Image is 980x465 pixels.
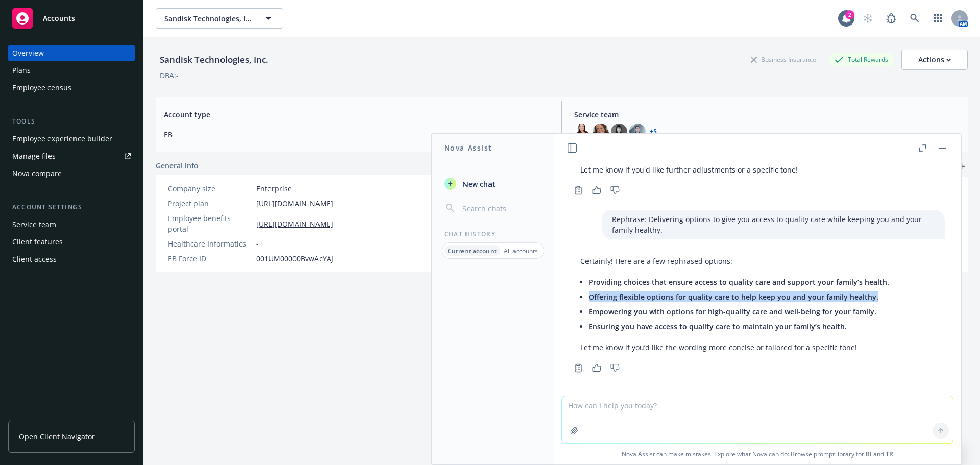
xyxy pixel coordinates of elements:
button: Actions [901,50,968,70]
input: Search chats [460,201,542,215]
div: Service team [12,216,56,233]
span: Nova Assist can make mistakes. Explore what Nova can do: Browse prompt library for and [558,444,957,464]
div: 2 [845,10,854,19]
span: Ensuring you have access to quality care to maintain your family’s health. [589,322,847,331]
span: Service team [574,109,960,120]
span: New chat [460,179,495,189]
h1: Nova Assist [444,142,492,153]
span: Enterprise [256,183,292,194]
button: New chat [440,175,546,193]
div: EB Force ID [168,253,252,264]
a: Plans [8,62,135,79]
img: photo [593,124,609,140]
p: Current account [448,247,497,255]
button: Sandisk Technologies, Inc. [156,8,283,29]
div: Tools [8,116,135,127]
div: Actions [918,50,951,69]
span: Sandisk Technologies, Inc. [164,13,253,24]
div: Business Insurance [746,53,821,66]
svg: Copy to clipboard [574,363,583,373]
a: [URL][DOMAIN_NAME] [256,198,333,209]
div: Manage files [12,148,56,164]
div: Client access [12,251,57,267]
div: Employee benefits portal [168,213,252,234]
a: Search [904,8,925,29]
img: photo [629,124,646,140]
a: Client features [8,234,135,250]
svg: Copy to clipboard [574,186,583,195]
a: Client access [8,251,135,267]
a: Manage files [8,148,135,164]
img: photo [611,124,627,140]
a: Start snowing [857,8,878,29]
img: photo [574,124,591,140]
a: Overview [8,45,135,61]
div: Nova compare [12,165,62,182]
p: Let me know if you'd like further adjustments or a specific tone! [580,164,801,175]
a: Switch app [928,8,948,29]
span: - [256,238,259,249]
div: Chat History [432,230,554,238]
a: Nova compare [8,165,135,182]
p: Let me know if you’d like the wording more concise or tailored for a specific tone! [580,342,889,353]
span: Offering flexible options for quality care to help keep you and your family healthy. [589,292,878,302]
div: Healthcare Informatics [168,238,252,249]
a: Employee census [8,80,135,96]
span: General info [156,160,199,171]
a: Accounts [8,4,135,33]
div: Client features [12,234,63,250]
div: DBA: - [160,70,179,81]
div: Employee experience builder [12,131,112,147]
div: Overview [12,45,44,61]
span: Accounts [43,14,75,22]
button: Thumbs down [607,361,623,375]
span: Empowering you with options for high-quality care and well-being for your family. [589,307,876,316]
span: EB [164,129,549,140]
div: Project plan [168,198,252,209]
a: add [955,160,968,173]
div: Plans [12,62,31,79]
span: Providing choices that ensure access to quality care and support your family’s health. [589,277,889,287]
div: Total Rewards [829,53,893,66]
span: Open Client Navigator [19,431,95,442]
div: Company size [168,183,252,194]
p: Certainly! Here are a few rephrased options: [580,256,889,266]
span: Account type [164,109,549,120]
a: BI [866,450,872,458]
p: Rephrase: Delivering options to give you access to quality care while keeping you and your family... [612,214,935,235]
span: 001UM00000BvwAcYAJ [256,253,333,264]
a: TR [886,450,893,458]
a: Service team [8,216,135,233]
button: Thumbs down [607,183,623,198]
a: Report a Bug [881,8,901,29]
div: Employee census [12,80,71,96]
div: Sandisk Technologies, Inc. [156,53,273,66]
a: Employee experience builder [8,131,135,147]
a: +5 [650,129,657,135]
p: All accounts [504,247,538,255]
a: [URL][DOMAIN_NAME] [256,218,333,229]
div: Account settings [8,202,135,212]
